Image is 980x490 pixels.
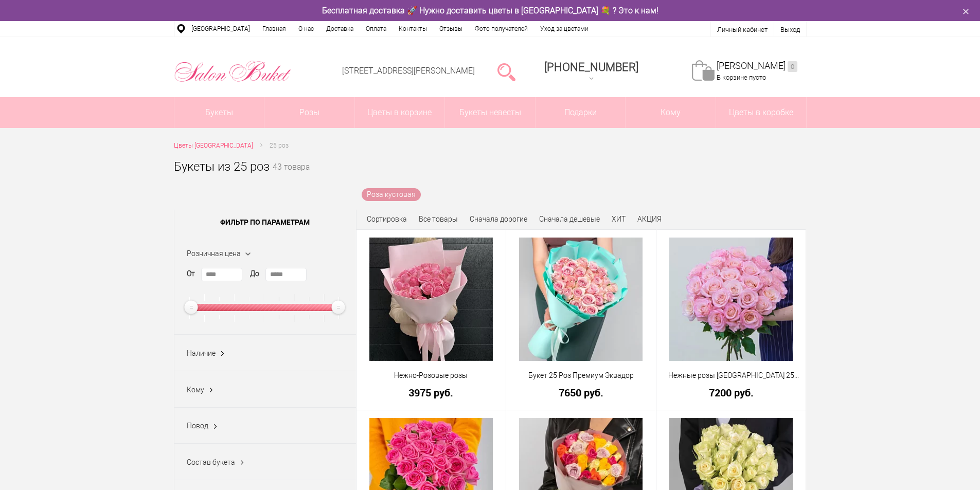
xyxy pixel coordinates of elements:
img: Цветы Нижний Новгород [174,58,292,85]
a: [GEOGRAPHIC_DATA] [185,21,256,37]
a: Розы [264,97,354,128]
a: [PERSON_NAME] [717,60,797,72]
a: Роза кустовая [362,188,421,201]
a: Отзывы [433,21,469,37]
small: 43 товара [273,164,310,188]
span: Состав букета [187,458,235,466]
a: Личный кабинет [717,26,768,33]
span: Розничная цена [187,249,241,258]
img: Нежные розы Эквадор 25 шт [669,238,793,361]
a: Все товары [419,215,458,223]
a: Подарки [536,97,626,128]
a: [PHONE_NUMBER] [538,57,645,86]
ins: 0 [788,61,797,72]
a: Букет 25 Роз Премиум Эквадор [513,370,649,381]
a: Оплата [360,21,393,37]
img: Букет 25 Роз Премиум Эквадор [519,238,643,361]
a: О нас [292,21,320,37]
a: Фото получателей [469,21,534,37]
div: Бесплатная доставка 🚀 Нужно доставить цветы в [GEOGRAPHIC_DATA] 💐 ? Это к нам! [166,5,814,16]
span: Цветы [GEOGRAPHIC_DATA] [174,142,253,149]
a: 7200 руб. [663,387,799,398]
label: До [250,268,259,279]
span: Кому [187,386,204,394]
span: 25 роз [270,142,289,149]
span: [PHONE_NUMBER] [544,61,638,74]
a: Цветы в корзине [355,97,445,128]
a: 3975 руб. [363,387,500,398]
a: Уход за цветами [534,21,595,37]
span: В корзине пусто [717,74,766,81]
span: Повод [187,422,208,430]
a: Букеты невесты [445,97,535,128]
a: 7650 руб. [513,387,649,398]
label: От [187,268,195,279]
a: АКЦИЯ [637,215,662,223]
img: Нежно-Розовые розы [369,238,493,361]
a: Сначала дорогие [470,215,527,223]
span: Сортировка [367,215,407,223]
span: Наличие [187,349,216,357]
a: Нежные розы [GEOGRAPHIC_DATA] 25 шт [663,370,799,381]
a: Доставка [320,21,360,37]
a: [STREET_ADDRESS][PERSON_NAME] [342,66,475,76]
a: Букеты [174,97,264,128]
a: Выход [780,26,800,33]
a: Цветы в коробке [716,97,806,128]
a: Сначала дешевые [539,215,600,223]
span: Фильтр по параметрам [174,209,356,235]
a: Главная [256,21,292,37]
span: Кому [626,97,716,128]
h1: Букеты из 25 роз [174,157,270,176]
a: ХИТ [612,215,626,223]
a: Цветы [GEOGRAPHIC_DATA] [174,140,253,151]
a: Контакты [393,21,433,37]
a: Нежно-Розовые розы [363,370,500,381]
